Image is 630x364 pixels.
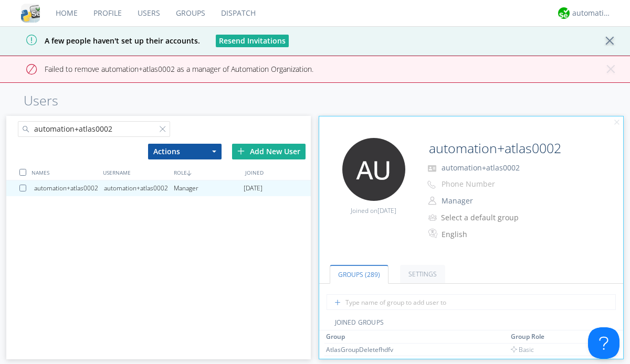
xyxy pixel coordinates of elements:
[326,345,405,354] div: AtlasGroupDeletefhdfv
[171,165,242,180] div: ROLE
[428,210,438,224] img: icon-alert-users-thin-outline.svg
[558,7,570,19] img: d2d01cd9b4174d08988066c6d424eccd
[243,165,313,180] div: JOINED
[377,206,396,215] span: [DATE]
[441,212,529,223] div: Select a default group
[588,327,619,359] iframe: Toggle Customer Support
[400,265,445,283] a: Settings
[244,180,262,196] span: [DATE]
[104,180,174,196] div: automation+atlas0002
[427,180,436,189] img: phone-outline.svg
[18,121,170,137] input: Search users
[21,4,40,23] img: cddb5a64eb264b2086981ab96f4c1ba7
[174,180,244,196] div: Manager
[319,318,624,330] div: JOINED GROUPS
[438,194,543,208] button: Manager
[148,144,222,159] button: Actions
[428,197,436,205] img: person-outline.svg
[324,330,509,343] th: Toggle SortBy
[351,206,396,215] span: Joined on
[327,294,616,310] input: Type name of group to add user to
[34,180,104,196] div: automation+atlas0002
[330,265,388,284] a: Groups (289)
[428,227,439,240] img: In groups with Translation enabled, this user's messages will be automatically translated to and ...
[342,138,405,201] img: 373638.png
[572,8,612,18] div: automation+atlas
[216,35,289,47] button: Resend Invitations
[8,64,313,74] span: Failed to remove automation+atlas0002 as a manager of Automation Organization.
[6,180,311,196] a: automation+atlas0002automation+atlas0002Manager[DATE]
[509,330,570,343] th: Toggle SortBy
[100,165,171,180] div: USERNAME
[232,144,306,159] div: Add New User
[613,119,621,126] img: cancel.svg
[237,147,245,155] img: plus.svg
[425,138,594,159] input: Name
[29,165,100,180] div: NAMES
[442,163,520,173] span: automation+atlas0002
[570,330,594,343] th: Toggle SortBy
[511,345,534,354] span: Basic
[442,229,529,240] div: English
[8,36,200,46] span: A few people haven't set up their accounts.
